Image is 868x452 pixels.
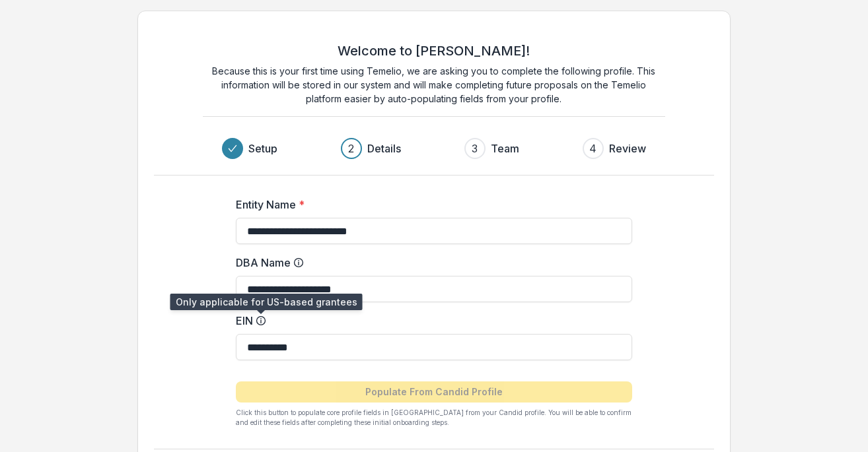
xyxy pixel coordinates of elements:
[236,197,624,212] label: Entity Name
[472,141,478,156] div: 3
[236,255,624,271] label: DBA Name
[589,141,597,156] div: 4
[609,141,646,156] h3: Review
[248,141,277,156] h3: Setup
[338,43,530,59] h2: Welcome to [PERSON_NAME]!
[236,381,632,403] button: Populate From Candid Profile
[236,408,632,428] p: Click this button to populate core profile fields in [GEOGRAPHIC_DATA] from your Candid profile. ...
[491,141,519,156] h3: Team
[348,141,354,156] div: 2
[203,64,665,106] p: Because this is your first time using Temelio, we are asking you to complete the following profil...
[367,141,401,156] h3: Details
[222,138,646,159] div: Progress
[236,313,624,329] label: EIN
